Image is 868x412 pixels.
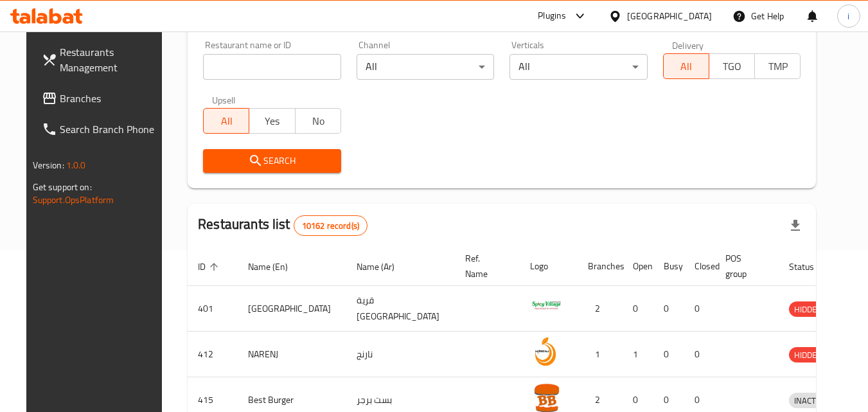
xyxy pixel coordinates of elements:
[198,215,368,236] h2: Restaurants list
[357,259,411,274] span: Name (Ar)
[684,286,715,332] td: 0
[684,247,715,286] th: Closed
[520,247,578,286] th: Logo
[653,286,684,332] td: 0
[203,149,341,173] button: Search
[294,220,367,232] span: 10162 record(s)
[623,332,653,377] td: 1
[789,347,828,363] div: HIDDEN
[60,44,161,75] span: Restaurants Management
[663,53,709,79] button: All
[31,83,172,114] a: Branches
[578,332,623,377] td: 1
[31,37,172,83] a: Restaurants Management
[653,247,684,286] th: Busy
[66,157,86,174] span: 1.0.0
[623,247,653,286] th: Open
[672,40,704,49] label: Delivery
[346,332,455,377] td: نارنج
[538,8,566,24] div: Plugins
[33,157,64,174] span: Version:
[346,286,455,332] td: قرية [GEOGRAPHIC_DATA]
[623,286,653,332] td: 0
[653,332,684,377] td: 0
[789,393,833,408] span: INACTIVE
[238,286,346,332] td: [GEOGRAPHIC_DATA]
[254,112,290,130] span: Yes
[212,95,236,104] label: Upsell
[31,114,172,145] a: Search Branch Phone
[760,57,795,76] span: TMP
[203,108,249,134] button: All
[509,54,648,80] div: All
[238,332,346,377] td: NARENJ
[33,179,92,195] span: Get support on:
[301,112,336,130] span: No
[789,259,831,274] span: Status
[578,286,623,332] td: 2
[465,251,504,282] span: Ref. Name
[725,251,763,282] span: POS group
[789,393,833,408] div: INACTIVE
[627,9,712,23] div: [GEOGRAPHIC_DATA]
[60,121,161,137] span: Search Branch Phone
[789,301,828,317] div: HIDDEN
[248,259,305,274] span: Name (En)
[213,153,331,169] span: Search
[847,9,849,23] span: i
[203,54,341,80] input: Search for restaurant name or ID..
[714,57,750,76] span: TGO
[530,290,562,322] img: Spicy Village
[294,215,368,236] div: Total records count
[669,57,704,76] span: All
[188,332,238,377] td: 412
[209,112,244,130] span: All
[754,53,801,79] button: TMP
[33,192,114,208] a: Support.OpsPlatform
[198,259,222,274] span: ID
[249,108,295,134] button: Yes
[684,332,715,377] td: 0
[295,108,341,134] button: No
[780,210,811,241] div: Export file
[530,336,562,368] img: NARENJ
[357,54,495,80] div: All
[578,247,623,286] th: Branches
[789,302,828,317] span: HIDDEN
[188,286,238,332] td: 401
[60,91,161,106] span: Branches
[709,53,755,79] button: TGO
[789,348,828,363] span: HIDDEN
